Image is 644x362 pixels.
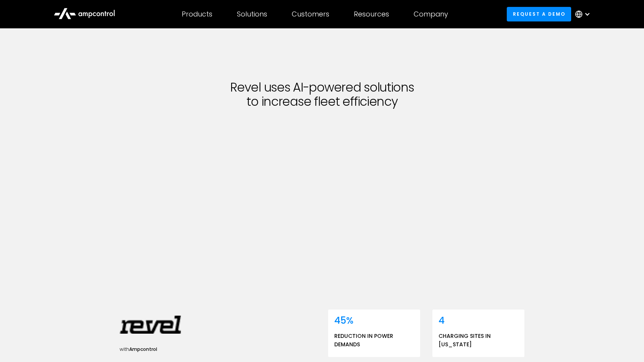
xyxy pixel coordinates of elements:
[354,10,389,18] div: Resources
[439,316,445,326] div: 4
[292,10,329,18] div: Customers
[334,332,414,349] p: Reduction in Power Demands
[120,346,250,353] div: with
[237,10,267,18] div: Solutions
[129,346,157,352] span: Ampcontrol
[439,332,518,349] p: Charging Sites in [US_STATE]
[153,113,491,291] iframe: Revel Interview 11.2023
[414,10,448,18] div: Company
[334,316,353,326] div: 45%
[182,10,212,18] div: Products
[153,80,491,109] h1: Revel uses AI-powered solutions to increase fleet efficiency
[507,7,571,21] a: Request a demo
